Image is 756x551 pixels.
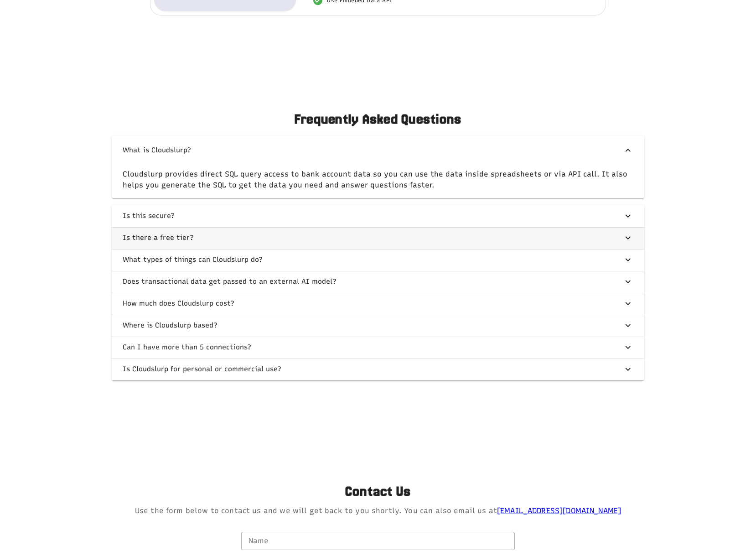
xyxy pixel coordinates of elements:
[112,249,644,271] button: What types of things can Cloudslurp do?
[112,315,644,337] button: Where is Cloudslurp based?
[112,293,644,315] button: How much does Cloudslurp cost?
[22,504,734,517] p: Use the form below to contact us and we will get back to you shortly. You can also email us at
[112,359,644,380] button: Is Cloudslurp for personal or commercial use?
[112,337,644,359] button: Can I have more than 5 connections?
[112,165,644,198] div: Cloudslurp provides direct SQL query access to bank account data so you can use the data inside s...
[497,506,621,515] a: [EMAIL_ADDRESS][DOMAIN_NAME]
[112,205,644,227] button: Is this secure?
[112,227,644,249] button: Is there a free tier?
[112,271,644,293] button: Does transactional data get passed to an external AI model?
[22,483,734,501] p: Contact Us
[112,136,644,165] button: What is Cloudslurp?
[22,110,734,129] p: Frequently Asked Questions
